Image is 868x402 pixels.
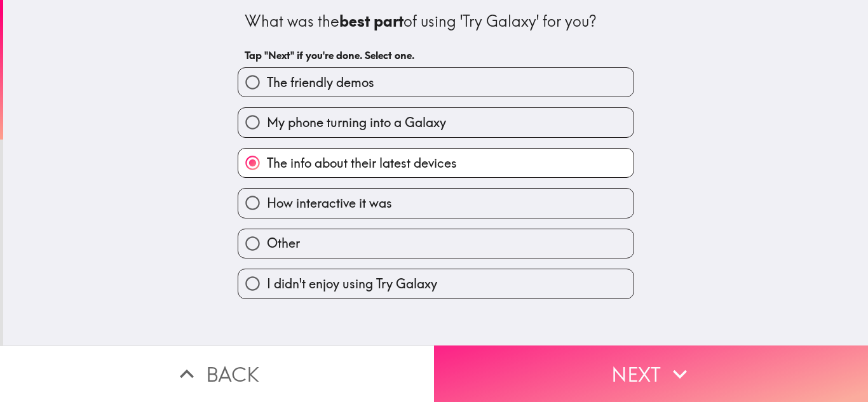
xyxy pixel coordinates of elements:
button: How interactive it was [238,189,634,217]
button: My phone turning into a Galaxy [238,108,634,137]
span: The friendly demos [267,74,374,91]
span: How interactive it was [267,194,392,212]
button: I didn't enjoy using Try Galaxy [238,269,634,298]
span: Other [267,234,300,252]
b: best part [339,11,403,30]
span: The info about their latest devices [267,154,457,172]
span: My phone turning into a Galaxy [267,114,446,131]
span: I didn't enjoy using Try Galaxy [267,275,437,293]
button: The info about their latest devices [238,149,634,177]
button: Other [238,229,634,258]
h6: Tap "Next" if you're done. Select one. [245,48,627,62]
button: The friendly demos [238,68,634,97]
div: What was the of using 'Try Galaxy' for you? [245,11,627,32]
button: Next [434,345,868,402]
